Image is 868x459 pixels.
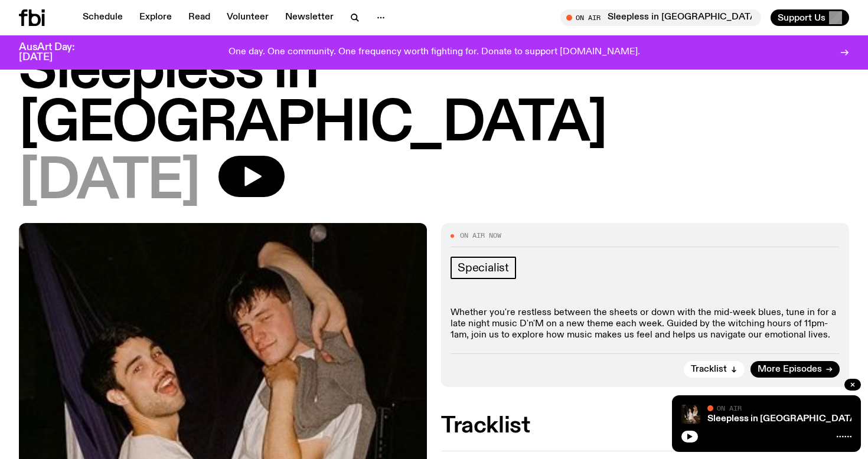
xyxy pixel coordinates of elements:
h3: AusArt Day: [DATE] [19,42,94,63]
a: More Episodes [750,361,840,378]
span: [DATE] [19,156,200,209]
p: One day. One community. One frequency worth fighting for. Donate to support [DOMAIN_NAME]. [229,47,640,58]
button: Tracklist [684,361,745,378]
a: Explore [132,9,179,26]
span: Specialist [458,261,509,274]
h2: Tracklist [441,415,849,437]
span: On Air Now [460,232,501,239]
span: Support Us [778,12,825,23]
a: Schedule [76,9,130,26]
a: Read [181,9,217,26]
button: Support Us [771,9,849,26]
a: Specialist [451,257,516,279]
p: Whether you're restless between the sheets or down with the mid-week blues, tune in for a late ni... [451,307,840,342]
button: On AirSleepless in [GEOGRAPHIC_DATA] [560,9,761,26]
img: Marcus Whale is on the left, bent to his knees and arching back with a gleeful look his face He i... [681,405,700,424]
span: Tracklist [691,365,727,374]
h1: Sleepless in [GEOGRAPHIC_DATA] [19,45,849,151]
span: On Air [717,404,742,412]
a: Volunteer [220,9,276,26]
a: Newsletter [278,9,341,26]
a: Sleepless in [GEOGRAPHIC_DATA] [707,414,859,424]
span: More Episodes [758,365,822,374]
